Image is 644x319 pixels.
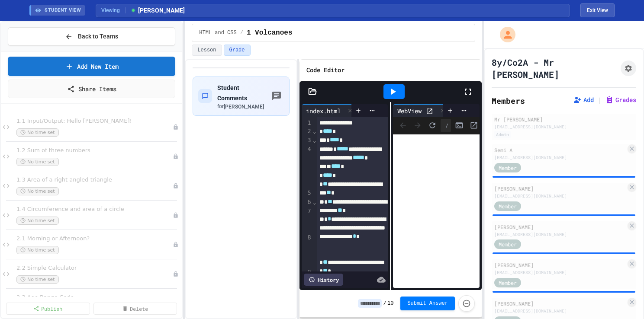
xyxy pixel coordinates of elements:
[312,198,317,205] span: Fold line
[16,158,59,166] span: No time set
[93,303,177,315] a: Delete
[426,119,439,132] button: Refresh
[302,189,312,198] div: 5
[217,84,247,102] span: Student Comments
[8,80,175,98] a: Share Items
[499,202,517,210] span: Member
[312,137,317,144] span: Fold line
[383,300,386,307] span: /
[302,136,312,145] div: 3
[387,300,393,307] span: 10
[441,119,451,133] div: /
[494,115,634,123] div: Mr [PERSON_NAME]
[494,146,626,154] div: Semi A
[396,119,409,132] span: Back
[492,56,617,80] h1: 8y/Co2A - Mr [PERSON_NAME]
[247,28,293,38] span: 1 Volcanoes
[16,187,59,195] span: No time set
[580,3,615,17] button: Exit student view
[605,96,636,104] button: Grades
[312,128,317,134] span: Fold line
[621,61,636,76] button: Assignment Settings
[16,217,59,225] span: No time set
[467,119,480,132] button: Open in new tab
[499,279,517,287] span: Member
[8,27,175,46] button: Back to Teams
[224,45,251,56] button: Grade
[302,198,312,207] div: 6
[494,308,626,314] div: [EMAIL_ADDRESS][DOMAIN_NAME]
[400,297,455,310] button: Submit Answer
[494,193,626,199] div: [EMAIL_ADDRESS][DOMAIN_NAME]
[173,271,179,277] div: Unpublished
[16,275,59,284] span: No time set
[302,207,312,233] div: 7
[16,246,59,254] span: No time set
[173,124,179,130] div: Unpublished
[458,295,475,312] button: Force resubmission of student's answer (Admin only)
[572,247,635,284] iframe: chat widget
[494,223,626,231] div: [PERSON_NAME]
[494,269,626,276] div: [EMAIL_ADDRESS][DOMAIN_NAME]
[492,95,525,107] h2: Members
[302,119,312,128] div: 1
[8,57,175,76] a: Add New Item
[494,154,626,161] div: [EMAIL_ADDRESS][DOMAIN_NAME]
[499,164,517,172] span: Member
[393,104,448,117] div: WebView
[302,106,345,115] div: index.html
[173,242,179,248] div: Unpublished
[16,118,173,125] span: 1.1 Input/Output: Hello [PERSON_NAME]!
[45,7,81,14] span: STUDENT VIEW
[16,294,173,301] span: 2.3 Age Range Code
[16,176,173,184] span: 1.3 Area of a right angled triangle
[494,261,626,269] div: [PERSON_NAME]
[217,103,269,110] div: for
[494,300,626,307] div: [PERSON_NAME]
[453,119,466,132] button: Console
[173,153,179,159] div: Unpublished
[491,25,518,45] div: My Account
[16,147,173,154] span: 1.2 Sum of three numbers
[494,231,626,238] div: [EMAIL_ADDRESS][DOMAIN_NAME]
[573,96,594,104] button: Add
[173,212,179,218] div: Unpublished
[494,185,626,192] div: [PERSON_NAME]
[393,106,426,115] div: WebView
[597,95,602,105] span: |
[302,233,312,268] div: 8
[302,127,312,136] div: 2
[494,131,511,138] div: Admin
[173,183,179,189] div: Unpublished
[494,124,634,130] div: [EMAIL_ADDRESS][DOMAIN_NAME]
[16,235,173,242] span: 2.1 Morning or Afternoon?
[130,6,185,15] span: [PERSON_NAME]
[16,128,59,137] span: No time set
[306,65,345,76] h6: Code Editor
[407,300,448,307] span: Submit Answer
[78,32,118,41] span: Back to Teams
[393,134,480,288] iframe: Web Preview
[101,6,126,14] span: Viewing
[608,284,635,310] iframe: chat widget
[499,240,517,248] span: Member
[6,303,90,315] a: Publish
[16,265,173,272] span: 2.2 Simple Calculator
[411,119,424,132] span: Forward
[240,29,243,36] span: /
[302,145,312,189] div: 4
[302,104,356,117] div: index.html
[304,274,343,286] div: History
[199,29,236,36] span: HTML and CSS
[192,45,222,56] button: Lesson
[16,206,173,213] span: 1.4 Circumference and area of a circle
[224,104,264,110] span: [PERSON_NAME]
